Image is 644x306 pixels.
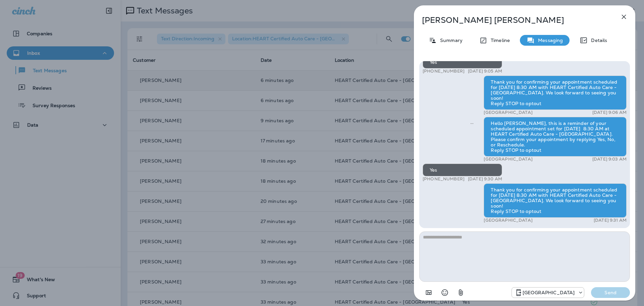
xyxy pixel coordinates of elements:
p: [GEOGRAPHIC_DATA] [484,157,532,162]
p: Timeline [487,38,510,43]
p: [PHONE_NUMBER] [423,176,465,182]
p: Summary [437,38,463,43]
button: Select an emoji [438,286,451,299]
p: Details [588,38,607,43]
button: Add in a premade template [422,286,435,299]
span: Sent [470,120,474,126]
p: [DATE] 9:31 AM [594,218,627,223]
div: Yes [423,164,502,176]
p: [GEOGRAPHIC_DATA] [484,218,532,223]
div: +1 (847) 262-3704 [512,289,584,297]
p: Messaging [535,38,563,43]
p: [DATE] 9:03 AM [592,157,627,162]
div: Hello [PERSON_NAME], this is a reminder of your scheduled appointment set for [DATE] 8:30 AM at H... [484,117,627,157]
p: [PERSON_NAME] [PERSON_NAME] [422,15,605,25]
div: Yes [423,56,502,69]
p: [PHONE_NUMBER] [423,69,465,74]
p: [DATE] 9:30 AM [468,176,502,182]
p: [GEOGRAPHIC_DATA] [484,110,532,115]
div: Thank you for confirming your appointment scheduled for [DATE] 8:30 AM with HEART Certified Auto ... [484,183,627,218]
p: [GEOGRAPHIC_DATA] [523,290,575,295]
p: [DATE] 9:06 AM [592,110,627,115]
p: [DATE] 9:05 AM [468,69,502,74]
div: Thank you for confirming your appointment scheduled for [DATE] 8:30 AM with HEART Certified Auto ... [484,76,627,110]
